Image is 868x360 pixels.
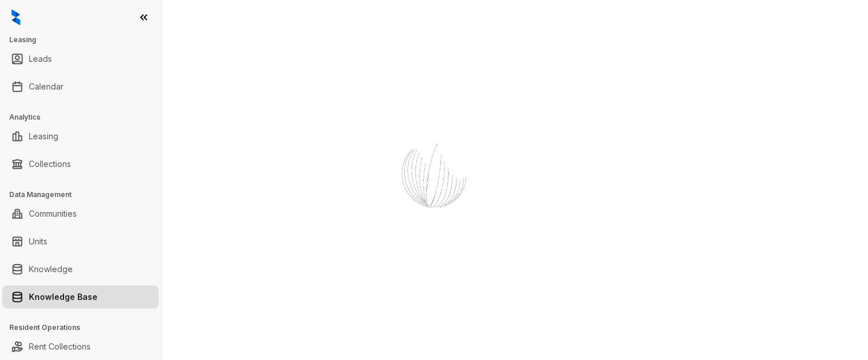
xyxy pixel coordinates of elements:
li: Communities [2,202,159,225]
li: Rent Collections [2,335,159,358]
li: Calendar [2,75,159,98]
a: Collections [29,153,71,176]
h3: Leasing [9,35,161,45]
li: Leads [2,47,159,70]
h3: Analytics [9,112,161,123]
div: Loading... [414,232,455,244]
a: Rent Collections [29,335,91,358]
a: Calendar [29,75,63,98]
h3: Resident Operations [9,322,161,333]
h3: Data Management [9,190,161,200]
a: Leasing [29,125,58,148]
li: Knowledge Base [2,285,159,309]
a: Knowledge [29,258,73,281]
li: Units [2,230,159,253]
li: Leasing [2,125,159,148]
img: Loader [376,117,492,232]
li: Knowledge [2,258,159,281]
a: Units [29,230,47,253]
a: Leads [29,47,52,70]
img: logo [12,9,20,25]
a: Knowledge Base [29,285,98,309]
li: Collections [2,153,159,176]
a: Communities [29,202,77,225]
